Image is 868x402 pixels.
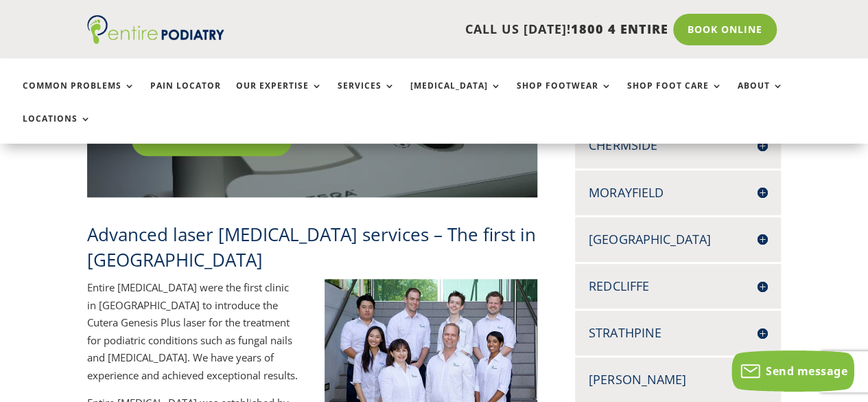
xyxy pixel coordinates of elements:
[571,21,668,37] span: 1800 4 ENTIRE
[731,350,854,392] button: Send message
[87,33,224,47] a: Entire Podiatry
[150,81,221,111] a: Pain Locator
[589,231,767,248] h4: [GEOGRAPHIC_DATA]
[589,371,767,388] h4: [PERSON_NAME]
[87,279,300,394] p: Entire [MEDICAL_DATA] were the first clinic in [GEOGRAPHIC_DATA] to introduce the Cutera Genesis ...
[738,81,784,111] a: About
[766,364,847,379] span: Send message
[517,81,612,111] a: Shop Footwear
[589,278,767,295] h4: Redcliffe
[589,184,767,201] h4: Morayfield
[87,222,537,279] h2: Advanced laser [MEDICAL_DATA] services – The first in [GEOGRAPHIC_DATA]
[589,137,767,154] h4: Chermside
[338,81,395,111] a: Services
[627,81,723,111] a: Shop Foot Care
[410,81,502,111] a: [MEDICAL_DATA]
[673,14,777,45] a: Book Online
[23,114,91,144] a: Locations
[23,81,135,111] a: Common Problems
[243,21,668,38] p: CALL US [DATE]!
[589,324,767,342] h4: Strathpine
[87,15,224,44] img: logo (1)
[236,81,322,111] a: Our Expertise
